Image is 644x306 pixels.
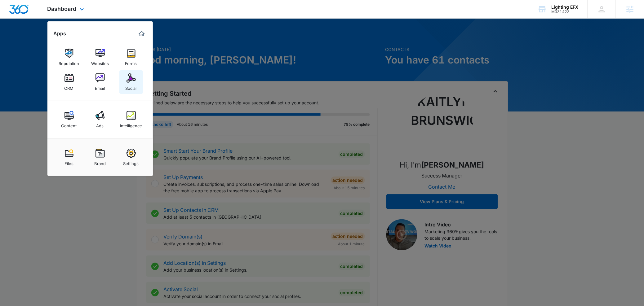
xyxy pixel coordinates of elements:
h2: Apps [54,31,66,37]
div: Settings [123,158,139,166]
a: Websites [88,46,112,69]
div: Files [64,158,73,166]
a: Email [88,70,112,94]
div: Content [61,120,77,128]
a: Intelligence [119,108,143,131]
div: Websites [91,58,109,66]
div: Intelligence [120,120,142,128]
span: Dashboard [47,6,77,12]
a: Brand [88,146,112,169]
div: account id [552,10,579,14]
div: Reputation [59,58,79,66]
a: CRM [57,70,81,94]
a: Ads [88,108,112,131]
div: Brand [94,158,106,166]
div: CRM [64,83,74,91]
a: Files [57,146,81,169]
a: Social [119,70,143,94]
div: Email [95,83,105,91]
a: Marketing 360® Dashboard [137,29,147,39]
a: Forms [119,46,143,69]
div: Forms [125,58,137,66]
a: Reputation [57,46,81,69]
div: account name [552,5,579,10]
a: Settings [119,146,143,169]
div: Ads [96,120,104,128]
div: Social [126,83,137,91]
a: Content [57,108,81,131]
